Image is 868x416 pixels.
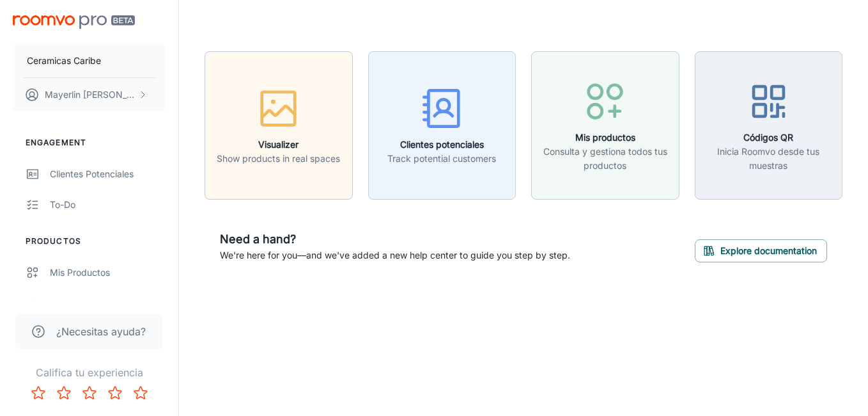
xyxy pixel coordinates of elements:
[45,88,135,102] p: Mayerlin [PERSON_NAME]
[695,118,843,131] a: Códigos QRInicia Roomvo desde tus muestras
[539,131,671,145] h6: Mis productos
[531,118,679,131] a: Mis productosConsulta y gestiona todos tus productos
[217,152,340,166] p: Show products in real spaces
[703,145,835,173] p: Inicia Roomvo desde tus muestras
[13,78,166,111] button: Mayerlin [PERSON_NAME]
[703,131,835,145] h6: Códigos QR
[217,138,340,152] h6: Visualizer
[695,243,827,256] a: Explore documentation
[220,230,570,248] h6: Need a hand?
[13,15,135,29] img: Roomvo PRO Beta
[56,324,146,339] span: ¿Necesitas ayuda?
[368,118,516,131] a: Clientes potencialesTrack potential customers
[13,44,166,77] button: Ceramicas Caribe
[27,54,101,68] p: Ceramicas Caribe
[50,296,166,310] div: Actualizar productos
[205,51,353,200] button: VisualizerShow products in real spaces
[387,138,496,152] h6: Clientes potenciales
[50,198,166,212] div: To-do
[695,239,827,262] button: Explore documentation
[695,51,843,200] button: Códigos QRInicia Roomvo desde tus muestras
[50,167,166,181] div: Clientes potenciales
[368,51,516,200] button: Clientes potencialesTrack potential customers
[387,152,496,166] p: Track potential customers
[539,145,671,173] p: Consulta y gestiona todos tus productos
[50,266,166,280] div: Mis productos
[220,248,570,262] p: We're here for you—and we've added a new help center to guide you step by step.
[531,51,679,200] button: Mis productosConsulta y gestiona todos tus productos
